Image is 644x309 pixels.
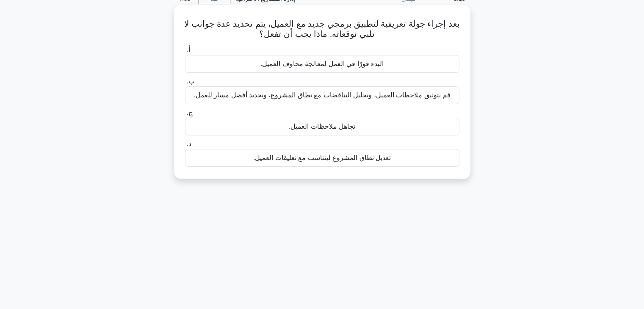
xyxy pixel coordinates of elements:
[187,109,193,116] font: ج.
[187,140,191,147] font: د.
[184,19,459,39] font: بعد إجراء جولة تعريفية لتطبيق برمجي جديد مع العميل، يتم تحديد عدة جوانب لا تلبي توقعاته. ماذا يجب...
[187,46,190,53] font: أ.
[260,60,384,67] font: البدء فورًا في العمل لمعالجة مخاوف العميل.
[193,91,451,99] font: قم بتوثيق ملاحظات العميل، وتحليل التناقضات مع نطاق المشروع، وتحديد أفضل مسار للعمل.
[289,123,355,130] font: تجاهل ملاحظات العميل.
[187,77,195,85] font: ب.
[253,154,391,161] font: تعديل نطاق المشروع ليتناسب مع تعليقات العميل.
